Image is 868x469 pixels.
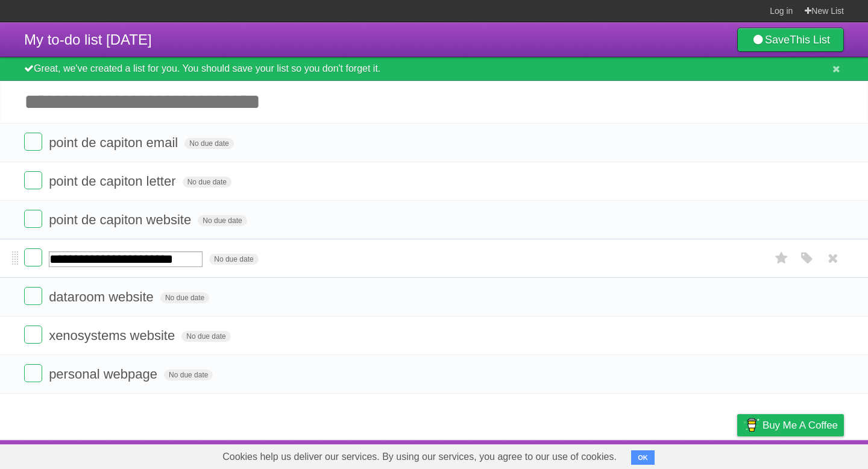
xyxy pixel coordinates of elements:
[24,248,42,266] label: Done
[24,364,42,382] label: Done
[49,289,157,304] span: dataroom website
[49,328,178,343] span: xenosystems website
[164,370,213,380] span: No due date
[737,28,844,52] a: SaveThis List
[49,212,194,227] span: point de capiton website
[737,414,844,436] a: Buy me a coffee
[183,177,231,187] span: No due date
[681,443,707,466] a: Terms
[49,367,160,382] span: personal webpage
[181,331,230,342] span: No due date
[49,174,178,189] span: point de capiton letter
[198,215,247,226] span: No due date
[24,210,42,228] label: Done
[743,415,759,435] img: Buy me a coffee
[184,138,233,149] span: No due date
[768,443,844,466] a: Suggest a feature
[790,34,830,46] b: This List
[160,292,209,303] span: No due date
[24,31,152,48] span: My to-do list [DATE]
[24,133,42,151] label: Done
[770,248,793,268] label: Star task
[722,443,753,466] a: Privacy
[49,135,181,150] span: point de capiton email
[24,326,42,344] label: Done
[209,254,258,265] span: No due date
[631,450,655,465] button: OK
[24,287,42,305] label: Done
[617,443,665,466] a: Developers
[763,415,838,436] span: Buy me a coffee
[210,445,629,469] span: Cookies help us deliver our services. By using our services, you agree to our use of cookies.
[577,443,602,466] a: About
[24,171,42,189] label: Done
